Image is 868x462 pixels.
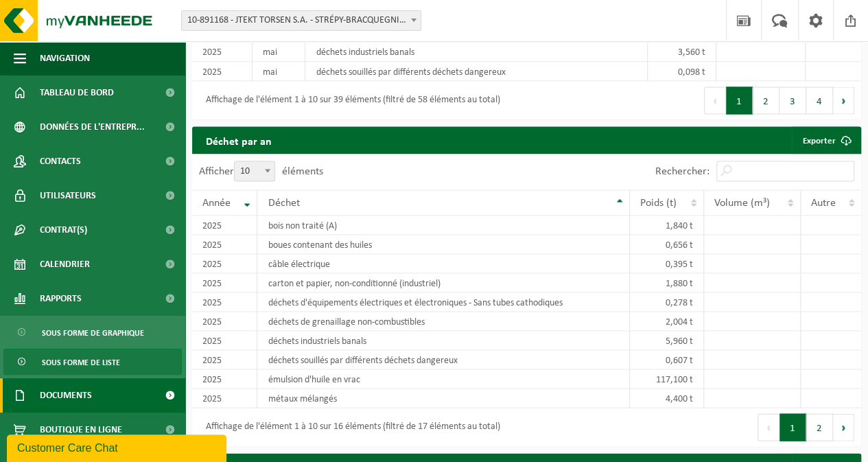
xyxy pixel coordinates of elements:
[192,235,257,254] td: 2025
[40,378,92,413] span: Documents
[42,349,120,376] span: Sous forme de liste
[630,350,705,369] td: 0,607 t
[630,254,705,273] td: 0,395 t
[648,62,716,81] td: 0,098 t
[257,292,629,312] td: déchets d'équipements électriques et électroniques - Sans tubes cathodiques
[630,331,705,350] td: 5,960 t
[655,166,709,177] label: Rechercher:
[257,369,629,389] td: émulsion d'huile en vrac
[726,86,753,114] button: 1
[714,197,770,208] span: Volume (m³)
[199,415,500,439] div: Affichage de l'élément 1 à 10 sur 16 éléments (filtré de 17 éléments au total)
[40,281,82,316] span: Rapports
[630,312,705,331] td: 2,004 t
[192,331,257,350] td: 2025
[257,235,629,254] td: boues contenant des huiles
[192,273,257,292] td: 2025
[630,369,705,389] td: 117,100 t
[192,292,257,312] td: 2025
[181,10,421,31] span: 10-891168 - JTEKT TORSEN S.A. - STRÉPY-BRACQUEGNIES
[268,197,299,208] span: Déchet
[630,292,705,312] td: 0,278 t
[753,86,779,114] button: 2
[648,43,716,62] td: 3,560 t
[806,413,833,441] button: 2
[833,86,854,114] button: Next
[192,126,285,153] h2: Déchet par an
[40,144,81,178] span: Contacts
[257,312,629,331] td: déchets de grenaillage non-combustibles
[199,165,323,176] label: Afficher éléments
[257,216,629,235] td: bois non traité (A)
[192,389,257,408] td: 2025
[192,216,257,235] td: 2025
[40,247,90,281] span: Calendrier
[40,76,114,110] span: Tableau de bord
[192,369,257,389] td: 2025
[305,62,648,81] td: déchets souillés par différents déchets dangereux
[40,41,90,76] span: Navigation
[257,331,629,350] td: déchets industriels banals
[202,197,231,208] span: Année
[779,86,806,114] button: 3
[253,62,305,81] td: mai
[192,43,253,62] td: 2025
[40,413,122,447] span: Boutique en ligne
[630,273,705,292] td: 1,880 t
[257,350,629,369] td: déchets souillés par différents déchets dangereux
[630,216,705,235] td: 1,840 t
[257,254,629,273] td: câble électrique
[42,320,144,346] span: Sous forme de graphique
[235,161,274,181] span: 10
[3,349,182,375] a: Sous forme de liste
[7,432,229,462] iframe: chat widget
[806,86,833,114] button: 4
[640,197,677,208] span: Poids (t)
[3,319,182,345] a: Sous forme de graphique
[40,213,87,247] span: Contrat(s)
[630,235,705,254] td: 0,656 t
[792,126,860,154] a: Exporter
[40,178,96,213] span: Utilisateurs
[305,43,648,62] td: déchets industriels banals
[234,161,275,181] span: 10
[257,389,629,408] td: métaux mélangés
[182,11,421,30] span: 10-891168 - JTEKT TORSEN S.A. - STRÉPY-BRACQUEGNIES
[257,273,629,292] td: carton et papier, non-conditionné (industriel)
[758,413,779,441] button: Previous
[40,110,145,144] span: Données de l'entrepr...
[253,43,305,62] td: mai
[192,62,253,81] td: 2025
[192,312,257,331] td: 2025
[192,350,257,369] td: 2025
[630,389,705,408] td: 4,400 t
[833,413,854,441] button: Next
[192,254,257,273] td: 2025
[199,88,500,113] div: Affichage de l'élément 1 à 10 sur 39 éléments (filtré de 58 éléments au total)
[811,197,836,208] span: Autre
[779,413,806,441] button: 1
[704,86,726,114] button: Previous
